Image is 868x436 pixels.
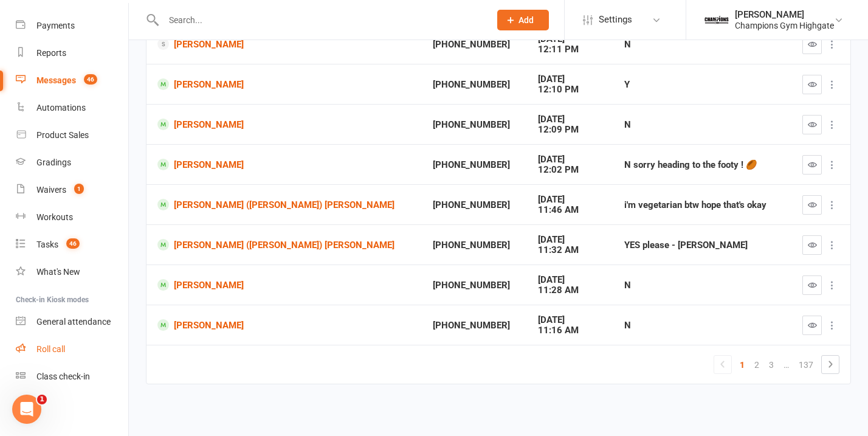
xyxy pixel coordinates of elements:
div: N sorry heading to the footy ! 🏉 [624,160,777,170]
div: [PHONE_NUMBER] [433,240,516,251]
div: Messages [36,75,76,85]
div: [PHONE_NUMBER] [433,320,516,331]
div: Workouts [36,212,73,222]
iframe: Intercom live chat [12,395,41,424]
div: N [624,320,777,331]
div: Payments [36,21,75,30]
a: Messages 46 [16,67,128,94]
div: 11:32 AM [538,245,602,255]
a: [PERSON_NAME] [157,119,411,130]
a: Roll call [16,336,128,363]
div: 12:09 PM [538,125,602,135]
a: 1 [735,356,749,373]
div: [DATE] [538,74,602,85]
a: Waivers 1 [16,176,128,204]
div: General attendance [36,317,111,327]
div: Class check-in [36,372,90,381]
a: [PERSON_NAME] [157,78,411,90]
button: Add [497,10,549,30]
div: [DATE] [538,275,602,285]
a: 2 [749,356,764,373]
a: [PERSON_NAME] [157,279,411,291]
div: N [624,40,777,50]
div: [PHONE_NUMBER] [433,280,516,291]
div: [PHONE_NUMBER] [433,200,516,210]
div: 12:11 PM [538,44,602,55]
div: [DATE] [538,315,602,325]
span: 46 [66,238,80,249]
img: thumb_image1630635537.png [704,8,729,32]
a: [PERSON_NAME] [157,159,411,170]
span: 46 [84,74,97,85]
a: Class kiosk mode [16,363,128,390]
a: Reports [16,40,128,67]
div: N [624,120,777,130]
div: Automations [36,103,86,112]
a: 3 [764,356,779,373]
span: Settings [599,6,632,33]
div: Reports [36,48,66,58]
div: [PHONE_NUMBER] [433,80,516,90]
a: General attendance kiosk mode [16,308,128,336]
a: [PERSON_NAME] ([PERSON_NAME]) [PERSON_NAME] [157,199,411,210]
div: [DATE] [538,235,602,245]
a: [PERSON_NAME] [157,319,411,331]
div: N [624,280,777,291]
div: [DATE] [538,195,602,205]
div: Product Sales [36,130,89,140]
div: What's New [36,267,80,277]
div: Gradings [36,157,71,167]
div: 11:46 AM [538,205,602,215]
div: [PHONE_NUMBER] [433,160,516,170]
div: Waivers [36,185,66,195]
a: What's New [16,258,128,286]
a: … [779,356,794,373]
a: Payments [16,12,128,40]
a: Tasks 46 [16,231,128,258]
input: Search... [160,12,481,29]
div: 11:16 AM [538,325,602,336]
div: Y [624,80,777,90]
div: 11:28 AM [538,285,602,296]
div: [PERSON_NAME] [735,9,834,20]
div: Roll call [36,344,65,354]
span: 1 [37,395,47,404]
div: [DATE] [538,154,602,165]
a: Product Sales [16,122,128,149]
span: 1 [74,184,84,194]
div: Champions Gym Highgate [735,20,834,31]
div: i'm vegetarian btw hope that's okay [624,200,777,210]
div: [PHONE_NUMBER] [433,40,516,50]
span: Add [518,15,534,25]
div: Tasks [36,240,58,249]
a: [PERSON_NAME] [157,38,411,50]
div: [DATE] [538,114,602,125]
div: YES please - [PERSON_NAME] [624,240,777,251]
a: 137 [794,356,818,373]
a: [PERSON_NAME] ([PERSON_NAME]) [PERSON_NAME] [157,239,411,251]
a: Workouts [16,204,128,231]
a: Gradings [16,149,128,176]
div: [PHONE_NUMBER] [433,120,516,130]
div: 12:10 PM [538,85,602,95]
div: 12:02 PM [538,165,602,175]
a: Automations [16,94,128,122]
